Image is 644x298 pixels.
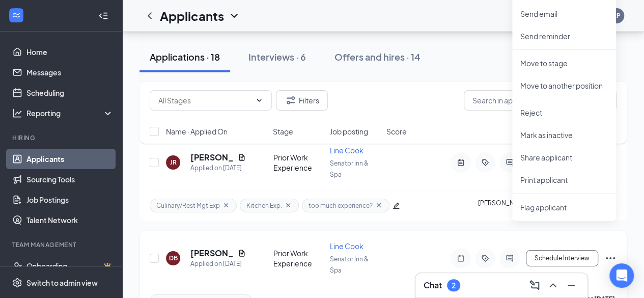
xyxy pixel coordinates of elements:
[26,108,114,118] div: Reporting
[169,254,178,262] div: DB
[166,126,228,137] span: Name · Applied On
[528,279,541,291] svg: ComposeMessage
[26,149,114,169] a: Applicants
[330,241,363,251] span: Line Cook
[190,248,234,259] h5: [PERSON_NAME]
[609,263,634,288] div: Open Intercom Messenger
[547,279,559,291] svg: ChevronUp
[12,108,22,118] svg: Analysis
[190,163,246,173] div: Applied on [DATE]
[12,278,22,288] svg: Settings
[604,252,617,264] svg: Ellipses
[273,248,324,268] div: Prior Work Experience
[238,153,246,161] svg: Document
[228,10,240,22] svg: ChevronDown
[375,201,383,209] svg: Cross
[284,201,292,209] svg: Cross
[98,11,108,21] svg: Collapse
[26,256,114,276] a: OnboardingCrown
[248,50,306,63] div: Interviews · 6
[424,280,442,291] h3: Chat
[238,249,246,257] svg: Document
[26,278,98,288] div: Switch to admin view
[503,254,516,262] svg: ActiveChat
[273,152,324,173] div: Prior Work Experience
[26,62,114,83] a: Messages
[26,169,114,189] a: Sourcing Tools
[190,259,246,269] div: Applied on [DATE]
[276,90,328,111] button: Filter Filters
[330,159,369,178] span: Senator Inn & Spa
[464,90,617,111] input: Search in applications
[329,126,368,137] span: Job posting
[150,50,220,63] div: Applications · 18
[144,10,156,22] svg: ChevronLeft
[545,277,561,293] button: ChevronUp
[246,201,282,210] span: Kitchen Exp.
[334,50,421,63] div: Offers and hires · 14
[330,255,369,274] span: Senator Inn & Spa
[452,281,456,290] div: 2
[190,152,234,163] h5: [PERSON_NAME]
[26,42,114,62] a: Home
[222,201,230,209] svg: Cross
[393,202,400,209] span: edit
[455,158,467,167] svg: ActiveNote
[12,133,111,142] div: Hiring
[455,254,467,262] svg: Note
[612,11,621,20] div: RP
[526,250,598,266] button: Schedule Interview
[26,83,114,103] a: Scheduling
[565,279,577,291] svg: Minimize
[156,201,220,210] span: Culinary/Rest Mgt Exp
[563,277,579,293] button: Minimize
[255,96,263,104] svg: ChevronDown
[285,94,297,106] svg: Filter
[478,199,617,212] p: [PERSON_NAME] has applied more than .
[11,10,21,20] svg: WorkstreamLogo
[170,158,177,167] div: JR
[526,277,543,293] button: ComposeMessage
[12,240,111,249] div: Team Management
[330,146,363,155] span: Line Cook
[479,254,491,262] svg: ActiveTag
[479,158,491,167] svg: ActiveTag
[26,189,114,210] a: Job Postings
[273,126,293,137] span: Stage
[309,201,373,210] span: too much experience?
[26,210,114,230] a: Talent Network
[160,7,224,24] h1: Applicants
[158,95,251,106] input: All Stages
[386,126,407,137] span: Score
[503,158,516,167] svg: ActiveChat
